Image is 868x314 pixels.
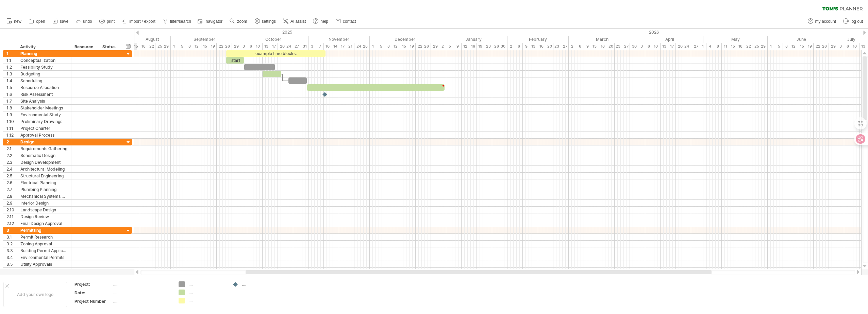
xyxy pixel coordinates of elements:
span: AI assist [290,19,306,24]
div: 4 - 8 [706,43,722,50]
div: Mechanical Systems Design [20,193,68,199]
div: 3.1 [6,234,17,240]
div: 24-28 [354,43,370,50]
div: 1.10 [6,118,17,125]
div: 1.11 [6,125,17,132]
div: 15 - 19 [201,43,217,50]
div: Scheduling [20,77,68,84]
div: 9 - 13 [523,43,538,50]
span: my account [815,19,836,24]
div: 2.7 [6,186,17,193]
div: October 2025 [238,36,308,43]
div: 23 - 27 [553,43,569,50]
div: 22-26 [217,43,232,50]
div: Project: [74,281,112,287]
div: 16 - 20 [599,43,615,50]
div: Preliminary Drawings [20,118,68,125]
div: Design Development [20,159,68,165]
div: 27 - 31 [293,43,308,50]
span: navigator [206,19,222,24]
div: 1 - 5 [171,43,186,50]
a: print [98,17,117,26]
span: save [60,19,68,24]
div: 27 - 1 [691,43,706,50]
a: import / export [120,17,157,26]
div: 1 [6,50,17,57]
div: 20-24 [676,43,691,50]
div: 1.3 [6,71,17,77]
div: 13 - 17 [263,43,278,50]
a: AI assist [281,17,308,26]
div: 2 [6,139,17,145]
div: Interior Design [20,200,68,206]
div: Risk Assessment [20,91,68,98]
div: 3 - 7 [308,43,324,50]
div: Resource Allocation [20,84,68,91]
div: 5 - 9 [446,43,462,50]
div: December 2025 [370,36,440,43]
div: 20-24 [278,43,293,50]
div: May 2026 [703,36,768,43]
span: undo [83,19,92,24]
div: Building Permit Application [20,247,68,254]
div: 3.3 [6,247,17,254]
a: my account [806,17,838,26]
div: 19 - 23 [477,43,492,50]
div: 1.2 [6,64,17,70]
div: example time blocks: [226,50,325,57]
a: help [311,17,330,26]
div: November 2025 [308,36,370,43]
div: 3.5 [6,261,17,267]
div: 2.12 [6,220,17,227]
div: Project Charter [20,125,68,132]
div: 17 - 21 [339,43,354,50]
div: .... [188,298,226,303]
div: Status [102,43,117,50]
div: 1.6 [6,91,17,98]
div: Structural Engineering [20,173,68,179]
a: undo [74,17,94,26]
div: 2.1 [6,145,17,152]
div: 15 - 19 [798,43,814,50]
div: Permit Research [20,234,68,240]
div: Architectural Modeling [20,166,68,172]
div: 18 - 22 [140,43,155,50]
div: 22-26 [416,43,431,50]
a: log out [841,17,865,26]
span: open [36,19,45,24]
div: .... [188,290,226,295]
div: April 2026 [636,36,703,43]
div: Site Analysis [20,98,68,104]
div: Project Number [74,298,112,304]
a: navigator [197,17,224,26]
div: 12 - 16 [462,43,477,50]
span: log out [851,19,863,24]
div: Environmental Study [20,111,68,118]
div: Budgeting [20,71,68,77]
a: contact [334,17,358,26]
div: 26-30 [492,43,507,50]
div: 1.8 [6,105,17,111]
div: Electrical Planning [20,179,68,186]
div: Environmental Permits [20,254,68,261]
div: Planning [20,50,68,57]
div: 16 - 20 [538,43,553,50]
span: settings [262,19,276,24]
div: 2.6 [6,179,17,186]
a: open [27,17,47,26]
div: 30 - 3 [630,43,645,50]
a: zoom [228,17,249,26]
div: 3 [6,227,17,233]
div: Utility Approvals [20,261,68,267]
div: 29 - 3 [232,43,247,50]
div: March 2026 [569,36,636,43]
div: Permitting [20,227,68,233]
div: 29 - 2 [431,43,446,50]
div: start [226,57,244,64]
div: June 2026 [768,36,835,43]
div: 1.9 [6,111,17,118]
div: 6 - 10 [844,43,859,50]
div: 23 - 27 [615,43,630,50]
div: 22-26 [814,43,829,50]
div: 15 - 19 [400,43,416,50]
